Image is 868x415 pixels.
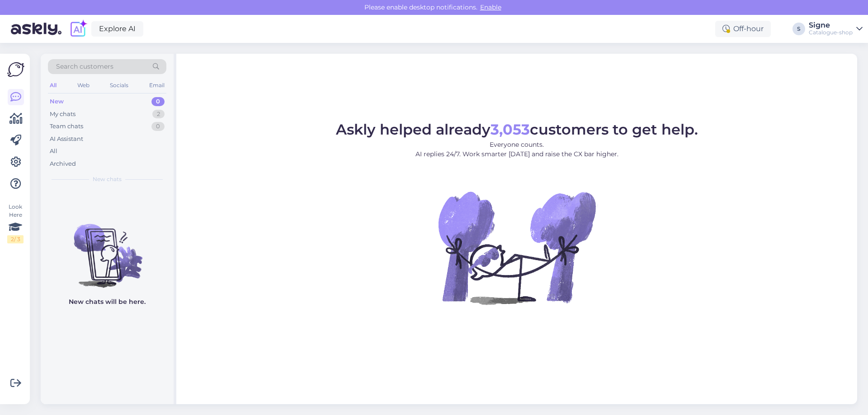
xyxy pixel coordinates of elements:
div: 0 [151,97,165,106]
div: All [50,147,57,156]
div: 0 [151,122,165,131]
div: Team chats [50,122,83,131]
span: Askly helped already customers to get help. [336,121,698,138]
p: New chats will be here. [69,297,146,307]
img: explore-ai [69,19,88,38]
div: 2 / 3 [7,235,24,243]
div: Archived [50,159,76,168]
span: Enable [477,3,504,11]
div: Signe [809,22,853,29]
div: Look Here [7,203,24,243]
div: 2 [152,110,165,119]
div: All [48,79,58,91]
div: S [793,23,805,35]
a: SigneCatalogue-shop [809,22,863,36]
div: Email [147,79,166,91]
span: Search customers [56,62,113,71]
a: Explore AI [91,21,143,37]
img: Askly Logo [7,61,24,78]
div: Socials [108,79,130,91]
span: New chats [93,175,122,183]
p: Everyone counts. AI replies 24/7. Work smarter [DATE] and raise the CX bar higher. [336,140,698,159]
div: AI Assistant [50,135,83,144]
div: Catalogue-shop [809,29,853,36]
div: Off-hour [715,21,771,37]
div: My chats [50,110,75,119]
b: 3,053 [491,121,530,138]
div: Web [75,79,91,91]
img: No chats [41,208,174,289]
div: New [50,97,64,106]
img: No Chat active [435,166,598,329]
